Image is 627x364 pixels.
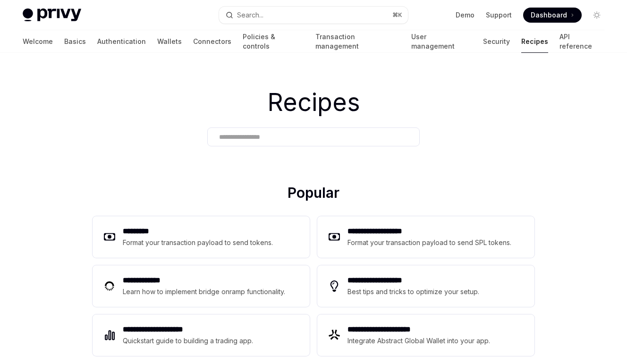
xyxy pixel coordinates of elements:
span: ⌘ K [392,11,402,19]
a: Support [486,10,512,20]
div: Integrate Abstract Global Wallet into your app. [347,335,491,347]
div: Quickstart guide to building a trading app. [123,335,254,347]
a: Demo [456,10,474,20]
div: Search... [237,9,263,21]
img: light logo [23,8,81,22]
a: Authentication [97,30,146,53]
a: Transaction management [315,30,400,53]
button: Search...⌘K [219,7,408,24]
a: API reference [559,30,604,53]
a: **** **** ***Learn how to implement bridge onramp functionality. [93,265,310,307]
button: Toggle dark mode [589,8,604,23]
div: Learn how to implement bridge onramp functionality. [123,286,288,297]
div: Format your transaction payload to send SPL tokens. [347,237,512,248]
div: Format your transaction payload to send tokens. [123,237,273,248]
a: Policies & controls [243,30,304,53]
a: Connectors [193,30,231,53]
a: Security [483,30,510,53]
a: User management [411,30,472,53]
a: **** ****Format your transaction payload to send tokens. [93,216,310,258]
span: Dashboard [531,10,567,20]
a: Dashboard [523,8,582,23]
a: Basics [64,30,86,53]
a: Recipes [521,30,548,53]
a: Wallets [157,30,182,53]
h2: Popular [93,184,534,205]
a: Welcome [23,30,53,53]
div: Best tips and tricks to optimize your setup. [347,286,481,297]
